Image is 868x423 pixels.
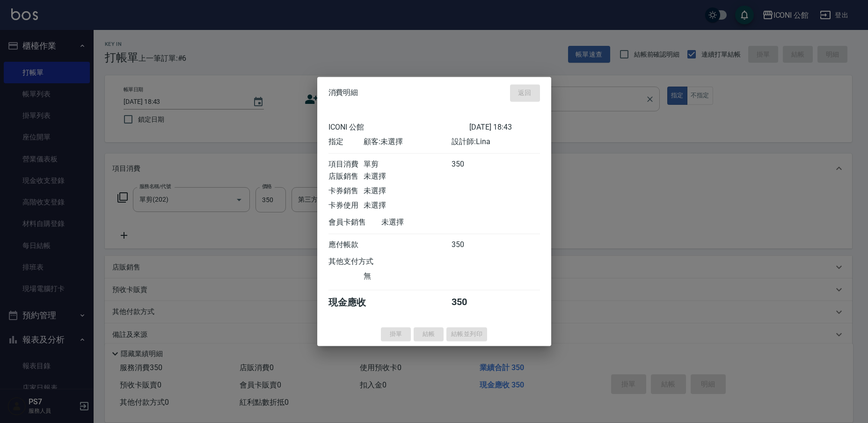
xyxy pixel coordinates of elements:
div: 設計師: Lina [452,137,540,147]
div: ICONI 公館 [328,123,469,132]
span: 消費明細 [328,88,358,98]
div: 未選擇 [364,201,452,211]
div: 會員卡銷售 [328,218,381,227]
div: 卡券銷售 [328,186,364,196]
div: 未選擇 [364,172,452,182]
div: 卡券使用 [328,201,364,211]
div: 350 [452,240,487,250]
div: 其他支付方式 [328,257,399,267]
div: 項目消費 [328,160,364,169]
div: 顧客: 未選擇 [364,137,452,147]
div: 指定 [328,137,364,147]
div: 店販銷售 [328,172,364,182]
div: 未選擇 [381,218,469,227]
div: 無 [364,271,452,281]
div: [DATE] 18:43 [469,123,540,132]
div: 350 [452,160,487,169]
div: 未選擇 [364,186,452,196]
div: 應付帳款 [328,240,364,250]
div: 350 [452,296,487,309]
div: 現金應收 [328,296,381,309]
div: 單剪 [364,160,452,169]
